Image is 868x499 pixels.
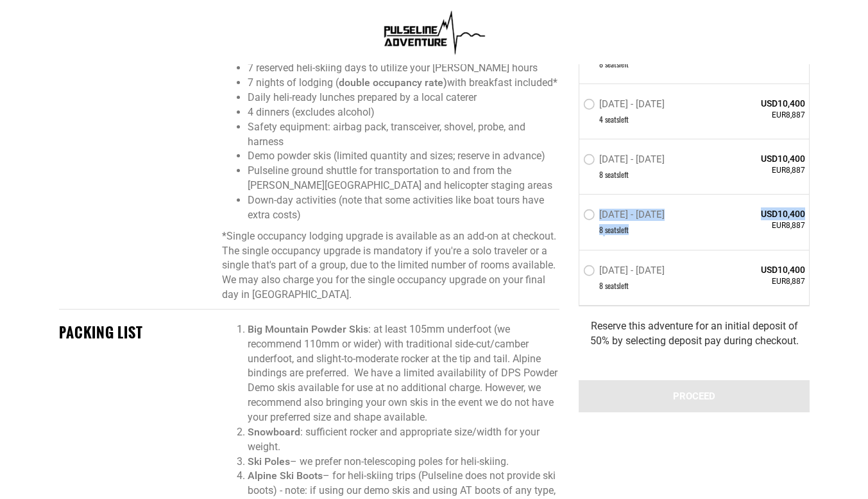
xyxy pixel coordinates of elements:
li: Daily heli-ready lunches prepared by a local caterer [248,91,559,105]
label: [DATE] - [DATE] [583,264,668,279]
li: Pulseline ground shuttle for transportation to and from the [PERSON_NAME][GEOGRAPHIC_DATA] and he... [248,164,559,193]
li: – we prefer non-telescoping poles for heli-skiing. [248,455,559,469]
span: seat left [605,279,629,290]
span: EUR8,887 [713,220,806,231]
p: *Single occupancy lodging upgrade is available as an add-on at checkout. The single occupancy upg... [222,229,559,302]
span: seat left [605,114,629,125]
li: Down-day activities (note that some activities like boat tours have extra costs) [248,193,559,223]
label: [DATE] - [DATE] [583,209,668,224]
strong: Big Mountain Powder Skis [248,323,368,335]
span: s [617,169,619,180]
span: 4 [599,114,603,125]
li: Demo powder skis (limited quantity and sizes; reserve in advance) [248,149,559,164]
div: PACKING LIST [59,322,213,342]
span: s [617,224,619,235]
div: Reserve this adventure for an initial deposit of 50% by selecting deposit pay during checkout. [579,305,810,361]
label: [DATE] - [DATE] [583,153,668,169]
li: : at least 105mm underfoot (we recommend 110mm or wider) with traditional side-cut/camber underfo... [248,322,559,425]
span: USD10,400 [713,263,806,276]
li: 7 nights of lodging ( with breakfast included* [248,76,559,91]
strong: Ski Poles [248,455,290,468]
span: s [617,279,619,290]
span: EUR8,887 [713,110,806,121]
span: seat left [605,224,629,235]
span: 8 [599,224,603,235]
li: 7 reserved heli-skiing days to utilize your [PERSON_NAME] hours [248,61,559,76]
span: EUR8,887 [713,276,806,286]
strong: Snowboard [248,426,300,438]
li: : sufficient rocker and appropriate size/width for your weight. [248,425,559,455]
span: USD10,400 [713,152,806,165]
strong: Alpine Ski Boots [248,469,323,482]
img: 1638909355.png [379,6,489,58]
span: 8 [599,169,603,180]
span: USD10,400 [713,207,806,220]
li: Safety equipment: airbag pack, transceiver, shovel, probe, and harness [248,120,559,150]
li: 4 dinners (excludes alcohol) [248,105,559,120]
span: EUR8,887 [713,165,806,176]
span: 8 [599,279,603,290]
span: s [617,114,619,125]
span: seat left [605,169,629,180]
strong: double occupancy rate) [339,76,447,89]
span: USD10,400 [713,97,806,110]
label: [DATE] - [DATE] [583,98,668,114]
